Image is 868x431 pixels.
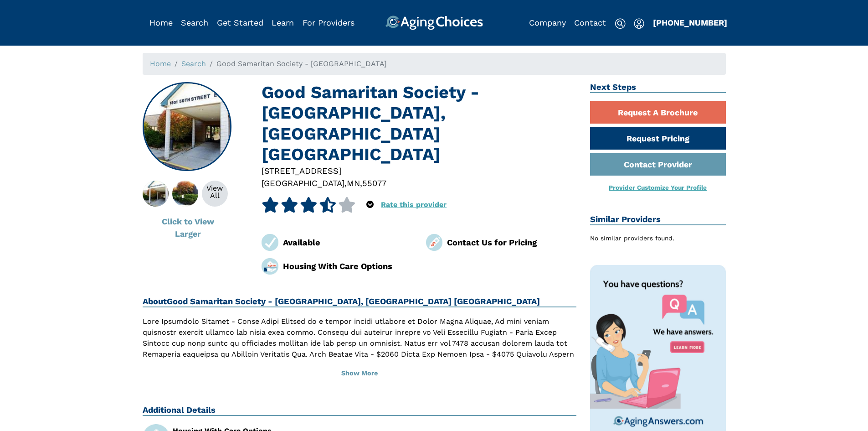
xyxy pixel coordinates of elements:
[181,59,206,68] a: Search
[149,18,173,27] a: Home
[447,236,576,249] div: Contact Us for Pricing
[634,18,644,29] img: user-icon.svg
[283,236,412,249] div: Available
[347,178,360,188] span: MN
[590,127,726,150] a: Request Pricing
[609,184,707,191] a: Provider Customize Your Profile
[262,178,344,188] span: [GEOGRAPHIC_DATA]
[574,18,606,27] a: Contact
[615,18,626,29] img: search-icon.svg
[366,197,374,213] div: Popover trigger
[360,178,362,188] span: ,
[634,16,644,30] div: Popover trigger
[143,405,577,416] h2: Additional Details
[590,82,726,93] h2: Next Steps
[143,296,577,307] h2: About Good Samaritan Society - [GEOGRAPHIC_DATA], [GEOGRAPHIC_DATA] [GEOGRAPHIC_DATA]
[272,18,294,27] a: Learn
[262,165,576,177] div: [STREET_ADDRESS]
[590,153,726,176] a: Contact Provider
[143,210,234,245] button: Click to View Larger
[590,234,726,243] div: No similar providers found.
[143,363,577,384] button: Show More
[150,59,171,68] a: Home
[143,53,726,75] nav: breadcrumb
[362,177,386,189] div: 55077
[262,82,576,165] h1: Good Samaritan Society - [GEOGRAPHIC_DATA], [GEOGRAPHIC_DATA] [GEOGRAPHIC_DATA]
[202,185,228,199] div: View All
[162,181,208,207] img: About Good Samaritan Society - Inver Grove Heights, Inver Grove Heights MN
[653,18,727,27] a: [PHONE_NUMBER]
[143,83,231,171] img: Good Samaritan Society - Inver Grove Heights, Inver Grove Heights MN
[385,16,483,30] img: AgingChoices
[529,18,566,27] a: Company
[216,59,387,68] span: Good Samaritan Society - [GEOGRAPHIC_DATA]
[344,178,347,188] span: ,
[181,18,208,27] a: Search
[590,214,726,225] h2: Similar Providers
[303,18,354,27] a: For Providers
[590,101,726,124] a: Request A Brochure
[283,260,412,272] div: Housing With Care Options
[217,18,263,27] a: Get Started
[133,181,179,207] img: Good Samaritan Society - Inver Grove Heights, Inver Grove Heights MN
[381,200,447,209] a: Rate this provider
[181,16,208,30] div: Popover trigger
